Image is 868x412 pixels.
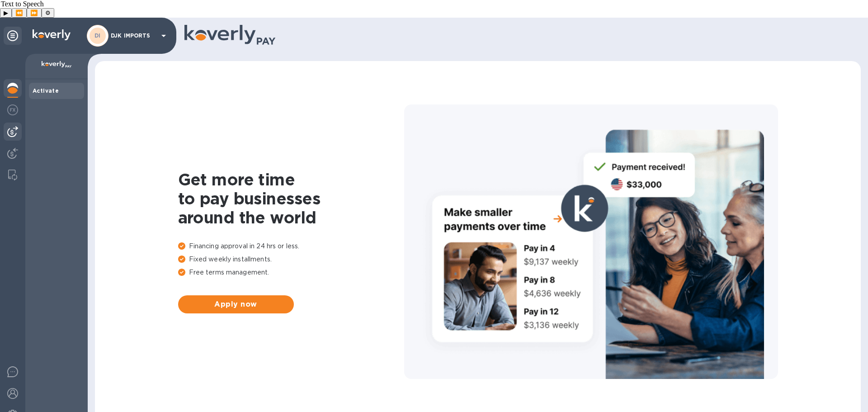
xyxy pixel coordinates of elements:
p: Financing approval in 24 hrs or less. [178,242,404,251]
b: DI [94,32,101,39]
button: Previous [12,8,27,18]
div: Unpin categories [4,27,22,45]
p: DJK IMPORTS [111,33,156,39]
img: Logo [33,29,71,40]
button: Settings [42,8,54,18]
button: Forward [27,8,42,18]
button: Apply now [178,295,294,313]
b: Activate [33,87,59,94]
h1: Get more time to pay businesses around the world [178,170,404,227]
p: Fixed weekly installments. [178,255,404,264]
p: Free terms management. [178,268,404,277]
span: Apply now [185,299,287,310]
img: Foreign exchange [7,104,18,115]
